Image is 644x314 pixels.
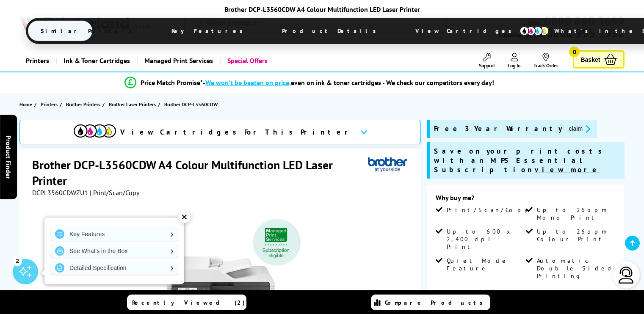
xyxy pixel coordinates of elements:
span: Product Finder [4,135,13,179]
button: promo-description [567,124,593,134]
span: Brother DCP-L3560CDW [164,100,218,109]
span: Print/Scan/Copy [447,206,534,214]
span: Product Details [269,21,393,41]
a: Brother DCP-L3560CDW [164,100,220,109]
span: We won’t be beaten on price, [205,78,291,87]
span: Free 3 Year Warranty [434,124,562,134]
span: Up to 26ppm Mono Print [537,206,614,221]
span: Price Match Promise* [141,78,203,87]
span: Key Features [159,21,260,41]
u: view more [535,165,600,174]
span: Brother Laser Printers [109,100,156,109]
a: Track Order [533,53,558,69]
div: Why buy me? [436,193,616,206]
img: user-headset-light.svg [618,267,635,284]
img: View Cartridges [74,124,116,138]
span: Recently Viewed (2) [132,299,245,306]
a: Key Features [51,227,178,241]
span: Printers [41,100,58,109]
a: Brother Laser Printers [109,100,158,109]
a: Ink & Toner Cartridges [55,50,136,72]
span: Ink & Toner Cartridges [64,50,130,72]
a: Compare Products [371,295,490,310]
span: DCPL3560CDWZU1 [32,188,88,197]
span: Automatic Double Sided Printing [537,257,614,280]
span: Up to 26ppm Colour Print [537,228,614,243]
img: Brother [368,157,407,173]
a: Basket 0 [573,50,625,69]
a: Brother Printers [66,100,102,109]
a: Log In [508,53,521,69]
div: Brother DCP-L3560CDW A4 Colour Multifunction LED Laser Printer [26,5,619,14]
a: Printers [41,100,60,109]
span: Save on your print costs with an MPS Essential Subscription [434,146,606,174]
a: Home [19,100,34,109]
span: Brother Printers [66,100,100,109]
div: ✕ [178,211,190,223]
span: Support [479,62,495,69]
div: - even on ink & toner cartridges - We check our competitors every day! [203,78,494,87]
span: Similar Printers [28,21,149,41]
a: Recently Viewed (2) [127,295,246,310]
div: 2 [13,256,22,265]
a: See What's in the Box [51,244,178,258]
a: Detailed Specification [51,261,178,275]
a: Special Offers [219,50,274,72]
h1: Brother DCP-L3560CDW A4 Colour Multifunction LED Laser Printer [32,157,368,188]
span: 0 [569,47,580,57]
img: cmyk-icon.svg [520,26,549,36]
span: Quiet Mode Feature [447,257,524,272]
a: Managed Print Services [136,50,219,72]
span: Log In [508,62,521,69]
span: Compare Products [385,299,487,306]
span: Up to 600 x 2,400 dpi Print [447,228,524,251]
a: Printers [19,50,55,72]
span: View Cartridges For This Printer [120,127,353,137]
li: modal_Promise [4,75,614,90]
span: | Print/Scan/Copy [90,188,139,197]
span: Home [19,100,32,109]
a: Support [479,53,495,69]
span: Basket [580,54,600,65]
span: View Cartridges [403,20,532,42]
